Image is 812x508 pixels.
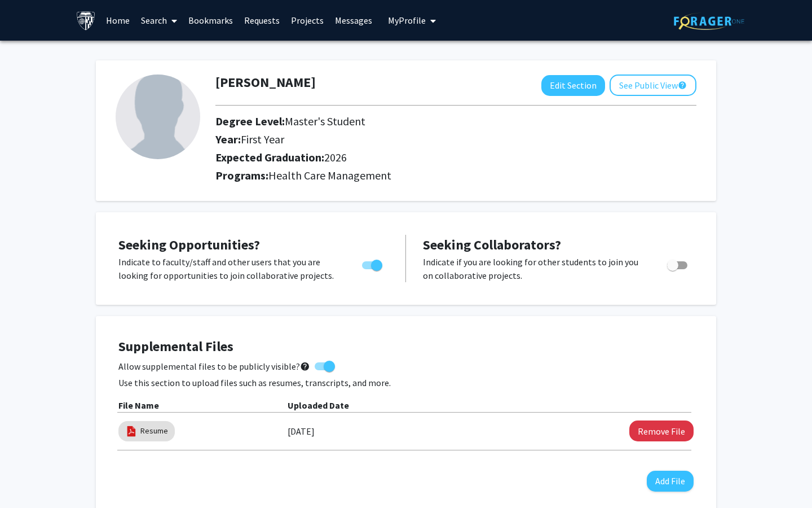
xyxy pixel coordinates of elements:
[118,339,694,355] h4: Supplemental Files
[241,132,284,146] span: First Year
[423,255,646,282] p: Indicate if you are looking for other students to join you on collaborative projects.
[541,75,605,96] button: Edit Section
[140,425,168,437] a: Resume
[324,150,347,164] span: 2026
[118,360,310,373] span: Allow supplemental files to be publicly visible?
[215,75,316,91] h1: [PERSON_NAME]
[285,114,365,128] span: Master's Student
[674,12,744,30] img: ForagerOne Logo
[118,255,341,282] p: Indicate to faculty/staff and other users that you are looking for opportunities to join collabor...
[100,1,135,40] a: Home
[388,15,426,26] span: My Profile
[300,360,310,373] mat-icon: help
[329,1,378,40] a: Messages
[647,471,694,492] button: Add File
[118,376,694,389] p: Use this section to upload files such as resumes, transcripts, and more.
[610,75,696,96] button: See Public View
[118,236,260,253] span: Seeking Opportunities?
[423,236,561,253] span: Seeking Collaborators?
[288,422,315,441] label: [DATE]
[239,1,285,40] a: Requests
[215,133,599,146] h2: Year:
[358,255,389,272] div: Toggle
[183,1,239,40] a: Bookmarks
[215,115,599,128] h2: Degree Level:
[678,78,687,92] mat-icon: help
[76,11,96,30] img: Johns Hopkins University Logo
[125,425,138,437] img: pdf_icon.png
[268,168,391,182] span: Health Care Management
[8,457,48,500] iframe: Chat
[288,400,349,411] b: Uploaded Date
[215,151,599,164] h2: Expected Graduation:
[215,169,696,182] h2: Programs:
[135,1,183,40] a: Search
[663,255,694,272] div: Toggle
[285,1,329,40] a: Projects
[116,75,200,159] img: Profile Picture
[118,400,159,411] b: File Name
[629,421,694,441] button: Remove Resume File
